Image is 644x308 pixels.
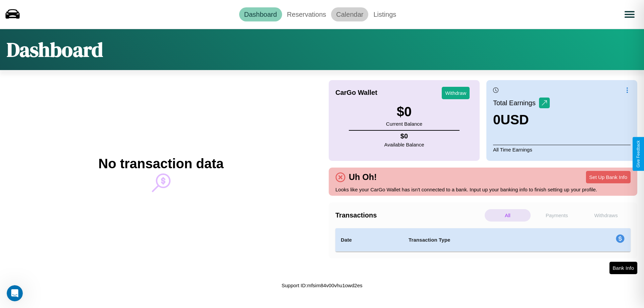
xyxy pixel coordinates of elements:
table: simple table [335,228,631,252]
a: Calendar [331,7,368,21]
p: Current Balance [386,119,422,128]
a: Reservations [282,7,331,21]
h4: Transaction Type [409,236,561,244]
p: Payments [534,209,580,222]
h4: Uh Oh! [345,172,380,182]
h2: No transaction data [98,156,223,171]
a: Listings [368,7,401,21]
h4: CarGo Wallet [335,89,377,97]
iframe: Intercom live chat [7,285,23,301]
h4: Transactions [335,211,483,219]
p: Withdraws [583,209,629,222]
a: Dashboard [239,7,282,21]
p: Support ID: mfsim84v00vhu1owd2es [282,281,363,290]
h1: Dashboard [7,36,103,63]
div: Give Feedback [636,140,641,168]
button: Bank Info [609,262,637,274]
p: All Time Earnings [493,145,631,154]
p: Available Balance [384,140,424,149]
button: Open menu [620,5,639,24]
button: Withdraw [442,87,470,99]
h3: $ 0 [386,104,422,119]
p: Looks like your CarGo Wallet has isn't connected to a bank. Input up your banking info to finish ... [335,185,631,194]
h3: 0 USD [493,112,550,127]
p: All [485,209,531,222]
p: Total Earnings [493,97,539,109]
h4: $ 0 [384,132,424,140]
h4: Date [341,236,398,244]
button: Set Up Bank Info [586,171,631,183]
